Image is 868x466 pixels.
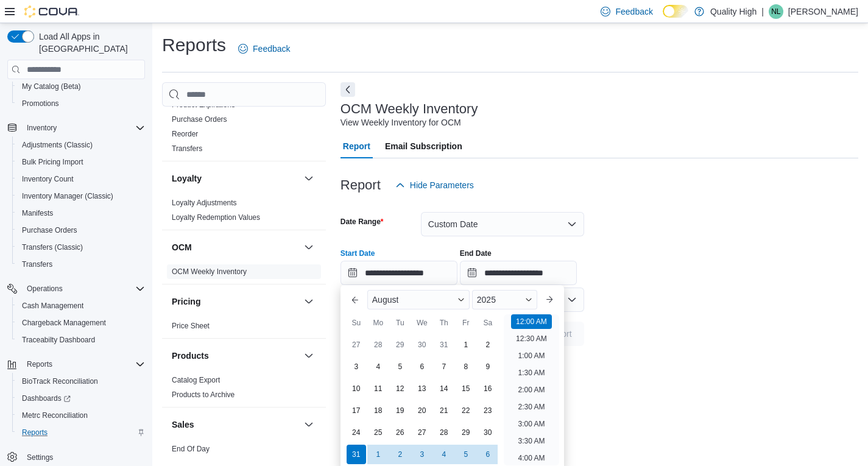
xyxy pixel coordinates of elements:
div: day-21 [434,401,454,420]
div: day-27 [412,423,432,442]
input: Dark Mode [663,5,688,18]
button: Products [172,350,299,362]
h1: Reports [162,33,226,57]
span: Bulk Pricing Import [22,157,83,167]
a: Manifests [17,206,58,221]
button: Inventory Count [12,171,150,188]
li: 4:00 AM [513,451,549,465]
span: Transfers (Classic) [22,242,83,252]
div: day-15 [456,379,476,398]
button: Traceabilty Dashboard [12,331,150,348]
div: day-6 [412,357,432,376]
a: Products to Archive [172,390,235,399]
li: 12:30 AM [511,331,552,346]
div: day-10 [347,379,366,398]
span: Traceabilty Dashboard [22,335,95,345]
div: Button. Open the year selector. 2025 is currently selected. [472,290,537,309]
p: [PERSON_NAME] [788,4,858,19]
span: Transfers [172,144,202,154]
button: Reports [2,356,150,373]
a: Loyalty Adjustments [172,199,237,207]
div: day-30 [478,423,498,442]
span: BioTrack Reconciliation [17,374,145,389]
div: Mo [369,313,388,333]
li: 12:00 AM [511,314,552,329]
span: Load All Apps in [GEOGRAPHIC_DATA] [34,30,145,55]
button: Bulk Pricing Import [12,154,150,171]
span: Operations [27,284,63,294]
a: Cash Management [17,298,88,313]
div: day-31 [347,445,366,464]
li: 3:00 AM [513,417,549,431]
div: day-20 [412,401,432,420]
div: day-11 [369,379,388,398]
button: Inventory Manager (Classic) [12,188,150,205]
div: day-24 [347,423,366,442]
span: Feedback [615,5,652,18]
li: 1:00 AM [513,348,549,363]
span: Inventory Count [22,174,74,184]
label: Date Range [340,217,384,227]
a: Chargeback Management [17,316,111,330]
span: Settings [27,453,53,462]
span: Dashboards [22,394,71,403]
span: Transfers [17,257,145,272]
span: Inventory [22,121,145,135]
span: Transfers [22,259,52,269]
button: Inventory [22,121,62,135]
span: Transfers (Classic) [17,240,145,255]
div: day-5 [456,445,476,464]
span: Hide Parameters [410,179,474,191]
div: day-2 [390,445,410,464]
a: My Catalog (Beta) [17,79,86,94]
span: Report [343,134,370,158]
h3: Loyalty [172,172,202,185]
div: day-13 [412,379,432,398]
li: 1:30 AM [513,365,549,380]
span: BioTrack Reconciliation [22,376,98,386]
button: Next month [540,290,559,309]
button: Operations [22,281,68,296]
a: OCM Weekly Inventory [172,267,247,276]
div: Button. Open the month selector. August is currently selected. [367,290,470,309]
button: Reports [22,357,57,372]
a: Price Sheet [172,322,210,330]
button: Purchase Orders [12,222,150,239]
span: OCM Weekly Inventory [172,267,247,277]
button: Settings [2,448,150,466]
div: day-23 [478,401,498,420]
a: Catalog Export [172,376,220,384]
a: Bulk Pricing Import [17,155,88,169]
div: day-1 [369,445,388,464]
a: Reorder [172,130,198,138]
div: day-25 [369,423,388,442]
div: day-12 [390,379,410,398]
div: Fr [456,313,476,333]
div: day-2 [478,335,498,355]
div: day-18 [369,401,388,420]
a: Transfers [17,257,57,272]
button: OCM [172,241,299,253]
div: View Weekly Inventory for OCM [340,116,461,129]
button: Operations [2,280,150,297]
span: Purchase Orders [22,225,77,235]
button: Loyalty [172,172,299,185]
li: 3:30 AM [513,434,549,448]
button: Chargeback Management [12,314,150,331]
div: day-3 [412,445,432,464]
span: Operations [22,281,145,296]
input: Press the down key to enter a popover containing a calendar. Press the escape key to close the po... [340,261,457,285]
div: Tu [390,313,410,333]
span: Promotions [17,96,145,111]
a: Reports [17,425,52,440]
span: Email Subscription [385,134,462,158]
div: day-22 [456,401,476,420]
div: Su [347,313,366,333]
span: Loyalty Redemption Values [172,213,260,222]
a: Feedback [233,37,295,61]
div: Sa [478,313,498,333]
div: We [412,313,432,333]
